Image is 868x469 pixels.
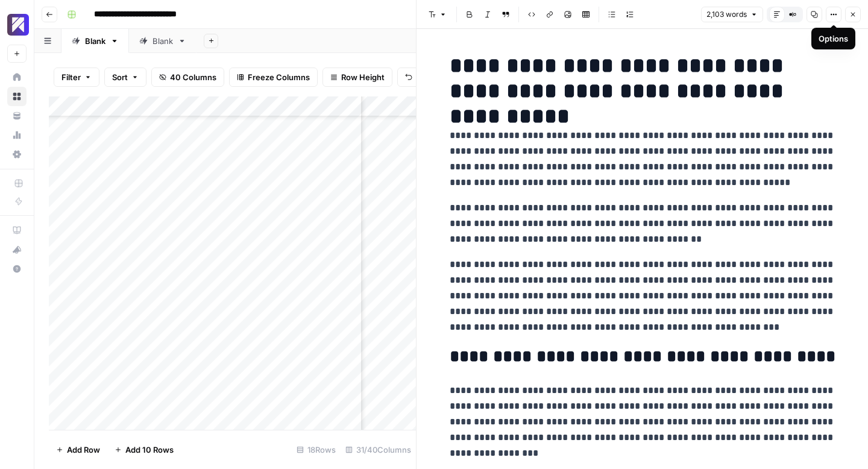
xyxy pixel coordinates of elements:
[7,125,27,145] a: Usage
[54,68,99,87] button: Filter
[341,440,416,459] div: 31/40 Columns
[7,221,27,240] a: AirOps Academy
[49,440,107,459] button: Add Row
[7,68,27,87] a: Home
[8,241,26,259] div: What's new?
[292,440,341,459] div: 18 Rows
[7,14,29,36] img: Overjet - Test Logo
[61,29,129,53] a: Blank
[129,29,197,53] a: Blank
[248,71,310,83] span: Freeze Columns
[706,9,747,20] span: 2,103 words
[229,68,318,87] button: Freeze Columns
[112,71,128,83] span: Sort
[322,68,392,87] button: Row Height
[7,106,27,125] a: Your Data
[7,145,27,164] a: Settings
[701,7,763,22] button: 2,103 words
[85,35,105,47] div: Blank
[819,33,848,45] div: Options
[7,87,27,106] a: Browse
[7,259,27,279] button: Help + Support
[341,71,385,83] span: Row Height
[170,71,216,83] span: 40 Columns
[153,35,173,47] div: Blank
[67,444,100,456] span: Add Row
[61,71,81,83] span: Filter
[107,440,181,459] button: Add 10 Rows
[7,10,27,40] button: Workspace: Overjet - Test
[151,68,224,87] button: 40 Columns
[104,68,146,87] button: Sort
[7,240,27,259] button: What's new?
[125,444,174,456] span: Add 10 Rows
